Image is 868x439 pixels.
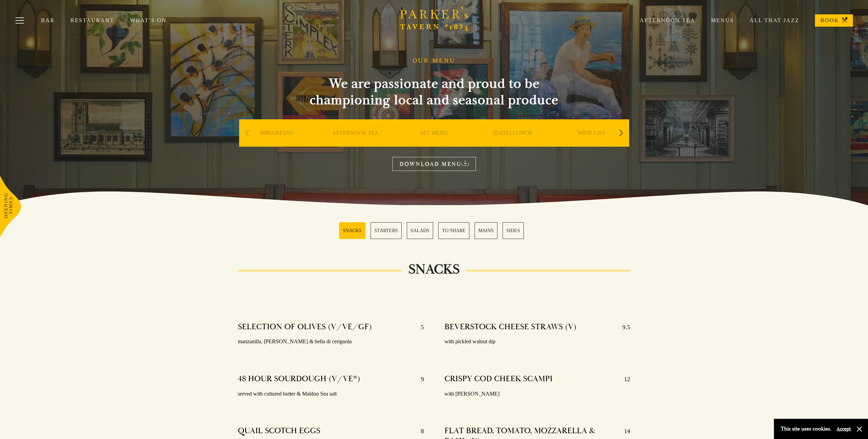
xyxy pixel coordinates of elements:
p: 12 [617,374,630,385]
p: served with cultured butter & Maldon Sea salt [238,389,424,399]
a: 6 / 6 [503,222,524,239]
h4: SELECTION OF OLIVES (V/VE/GF) [238,322,372,333]
p: This site uses cookies. [781,424,831,434]
a: 1 / 6 [339,222,365,239]
p: manzanilla, [PERSON_NAME] & bella di cerignola [238,337,424,347]
h4: BEVERSTOCK CHEESE STRAWS (V) [444,322,576,333]
p: with pickled walnut dip [444,337,630,347]
div: Previous slide [243,125,252,141]
h2: SNACKS [402,261,466,278]
a: 3 / 6 [407,222,433,239]
a: 5 / 6 [475,222,497,239]
h2: We are passionate and proud to be championing local and seasonal produce [297,76,571,108]
p: 5 [414,322,424,333]
p: 8 [414,426,424,437]
h4: QUAIL SCOTCH EGGS [238,426,320,437]
p: 9.5 [616,322,630,333]
h1: OUR MENU [413,57,456,65]
h4: 48 HOUR SOURDOUGH (V/VE*) [238,374,360,385]
button: Accept [837,426,851,432]
a: AFTERNOON TEA [332,130,379,157]
p: with [PERSON_NAME] [444,389,630,399]
div: 5 / 9 [554,119,629,167]
a: [DATE] LUNCH [493,130,532,157]
a: BREAKFAST [260,130,293,157]
a: WINE LIST [578,130,605,157]
div: 4 / 9 [475,119,550,167]
div: 2 / 9 [318,119,393,167]
a: 2 / 6 [371,222,402,239]
div: Next slide [617,125,626,141]
button: Close and accept [856,426,863,433]
a: 4 / 6 [438,222,469,239]
div: 3 / 9 [397,119,472,167]
a: SET MENU [420,130,448,157]
h4: CRISPY COD CHEEK SCAMPI [444,374,553,385]
p: 9 [414,374,424,385]
div: 1 / 9 [239,119,314,167]
a: DOWNLOAD MENU [392,157,476,171]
